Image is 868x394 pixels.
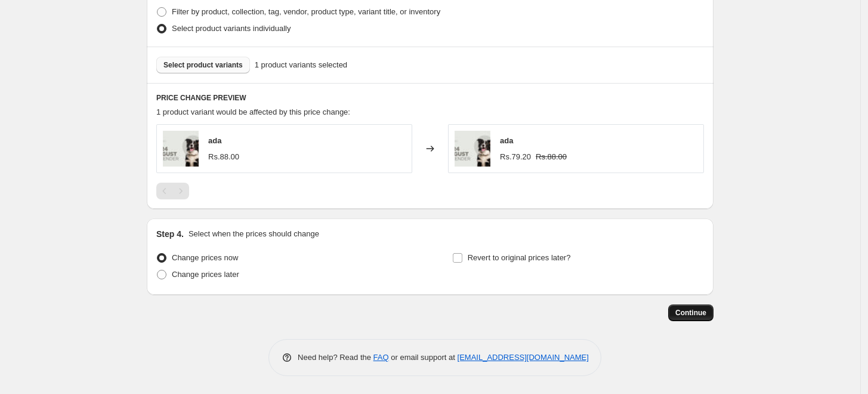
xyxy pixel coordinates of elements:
span: Select product variants [163,60,243,70]
span: Revert to original prices later? [468,253,571,262]
img: insertyourscreenhere_80x.jpg [455,131,490,167]
span: Filter by product, collection, tag, vendor, product type, variant title, or inventory [172,7,440,16]
span: Select product variants individually [172,24,291,33]
span: Change prices now [172,253,238,262]
nav: Pagination [156,183,189,199]
span: Change prices later [172,270,239,279]
div: Rs.79.20 [500,151,531,163]
h6: PRICE CHANGE PREVIEW [156,93,704,103]
span: 1 product variant would be affected by this price change: [156,107,350,116]
h2: Step 4. [156,228,184,240]
img: insertyourscreenhere_80x.jpg [163,131,199,167]
div: Rs.88.00 [208,151,239,163]
span: ada [208,136,221,145]
span: ada [500,136,513,145]
p: Select when the prices should change [189,228,319,240]
span: Continue [675,308,706,318]
strike: Rs.88.00 [536,151,567,163]
span: 1 product variants selected [255,59,347,71]
a: [EMAIL_ADDRESS][DOMAIN_NAME] [458,353,589,362]
button: Continue [668,304,713,321]
span: or email support at [389,353,458,362]
a: FAQ [373,353,389,362]
button: Select product variants [156,57,250,73]
span: Need help? Read the [298,353,373,362]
